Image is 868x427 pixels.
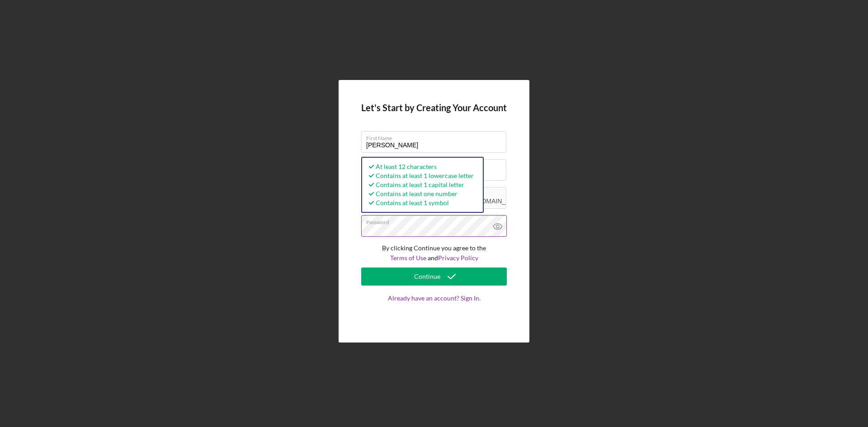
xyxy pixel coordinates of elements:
label: Password [366,216,506,225]
div: At least 12 characters [367,162,474,171]
p: By clicking Continue you agree to the and [361,243,507,263]
div: Continue [414,267,440,286]
h4: Let's Start by Creating Your Account [361,103,507,113]
div: Contains at least 1 lowercase letter [367,171,474,180]
button: Continue [361,267,507,286]
div: Contains at least one number [367,189,474,198]
div: Contains at least 1 symbol [367,198,474,207]
a: Already have an account? Sign In. [361,295,507,320]
div: Contains at least 1 capital letter [367,180,474,189]
a: Privacy Policy [438,254,478,262]
label: First Name [366,131,506,141]
a: Terms of Use [390,254,426,262]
